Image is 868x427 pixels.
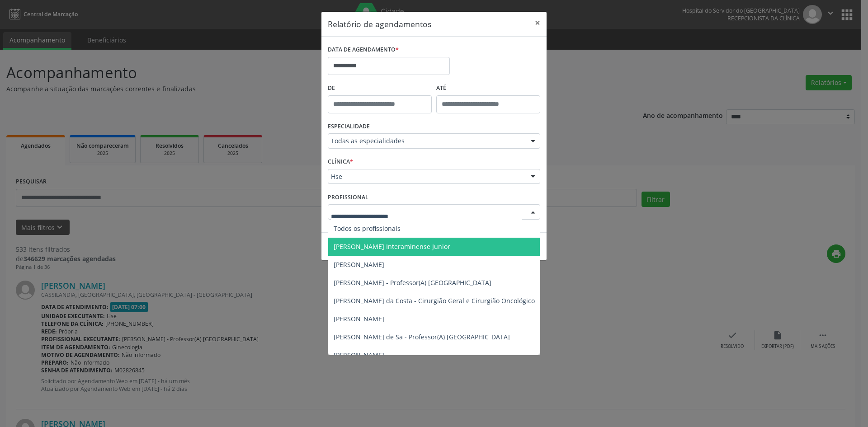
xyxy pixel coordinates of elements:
label: De [328,81,432,95]
label: PROFISSIONAL [328,190,368,204]
span: [PERSON_NAME] de Sa - Professor(A) [GEOGRAPHIC_DATA] [334,333,510,341]
h5: Relatório de agendamentos [328,18,431,30]
button: Close [528,12,547,34]
label: ATÉ [436,81,540,95]
label: DATA DE AGENDAMENTO [328,43,399,57]
span: [PERSON_NAME] [334,314,384,323]
span: [PERSON_NAME] da Costa - Cirurgião Geral e Cirurgião Oncológico [334,296,535,305]
span: [PERSON_NAME] - Professor(A) [GEOGRAPHIC_DATA] [334,278,491,287]
span: Hse [331,172,522,181]
label: CLÍNICA [328,155,353,169]
span: [PERSON_NAME] [334,351,384,359]
span: [PERSON_NAME] Interaminense Junior [334,242,450,251]
span: Todos os profissionais [334,224,401,233]
span: [PERSON_NAME] [334,260,384,269]
span: Todas as especialidades [331,136,522,145]
label: ESPECIALIDADE [328,120,370,134]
